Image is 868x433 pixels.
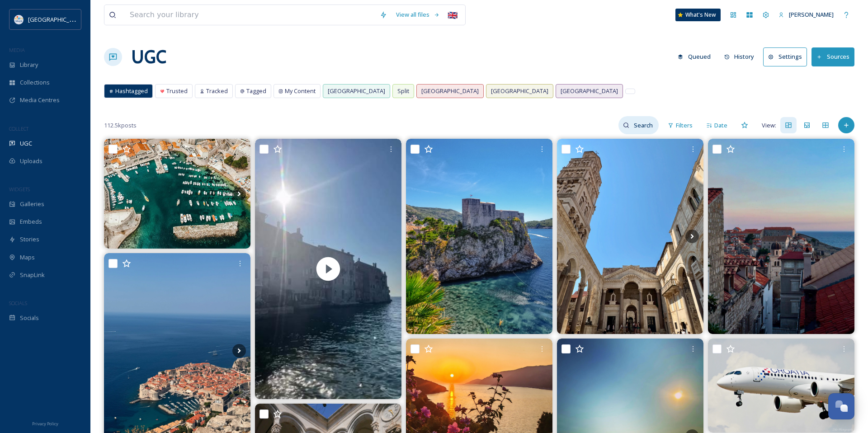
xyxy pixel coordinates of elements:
[421,87,479,95] span: [GEOGRAPHIC_DATA]
[131,43,166,71] a: UGC
[675,9,721,21] a: What's New
[406,139,552,334] img: #croatiatravel #movielocations #lovrijenacfortress #beauty
[20,139,32,148] span: UGC
[20,314,39,322] span: Socials
[676,121,693,130] span: Filters
[811,47,854,66] button: Sources
[708,339,854,433] img: Croatia Airlines arriving at Frankfurt International Airport 🛬🇭🇷 Airline: Croatia Airlines croati...
[720,48,759,66] button: History
[9,300,27,306] span: SOCIALS
[673,48,720,66] a: Queued
[20,96,60,104] span: Media Centres
[9,186,30,193] span: WIDGETS
[20,235,39,244] span: Stories
[20,61,38,69] span: Library
[255,139,401,399] img: thumbnail
[14,15,24,24] img: HTZ_logo_EN.svg
[762,121,776,130] span: View:
[20,217,42,226] span: Embeds
[774,6,838,24] a: [PERSON_NAME]
[444,7,461,23] div: 🇬🇧
[246,87,266,95] span: Tagged
[789,10,834,19] span: [PERSON_NAME]
[561,87,618,95] span: [GEOGRAPHIC_DATA]
[206,87,228,95] span: Tracked
[20,157,42,165] span: Uploads
[629,116,659,134] input: Search
[673,48,715,66] button: Queued
[714,121,727,130] span: Date
[20,200,44,208] span: Galleries
[828,393,854,419] button: Open Chat
[115,87,148,95] span: Hashtagged
[9,125,28,132] span: COLLECT
[166,87,188,95] span: Trusted
[9,47,25,53] span: MEDIA
[20,78,50,87] span: Collections
[20,271,45,279] span: SnapLink
[104,139,250,249] img: Set sail from Split to Dubrovnik on a private 7-day adventure through Croatia’s stunning islands....
[32,421,58,427] span: Privacy Policy
[557,139,703,334] img: 👴🏻🏘️ #oldtown #oldtownsplit #split #croatia #ส่วนตัวเรายังคงเที่ยวต่อไป
[32,418,58,428] a: Privacy Policy
[328,87,385,95] span: [GEOGRAPHIC_DATA]
[708,139,854,334] img: 🌅🏰✨ . . . . . #dubrovnik #croatia #split #travel #dubrovnikoldtown #dubrovnikcroatia #croatiafull...
[491,87,548,95] span: [GEOGRAPHIC_DATA]
[763,47,807,66] button: Settings
[720,48,764,66] a: History
[397,87,409,95] span: Split
[20,253,35,262] span: Maps
[255,139,401,399] video: #rovinj #croatia #summervibes #istria
[763,47,811,66] a: Settings
[392,6,444,24] a: View all files
[285,87,316,95] span: My Content
[104,121,137,130] span: 112.5k posts
[125,5,375,25] input: Search your library
[28,15,85,24] span: [GEOGRAPHIC_DATA]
